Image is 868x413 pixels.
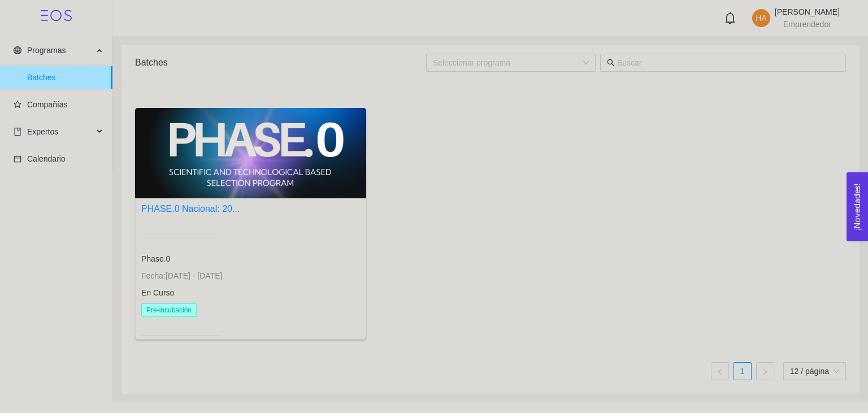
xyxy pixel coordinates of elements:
[141,204,240,214] a: PHASE.0 Nacional: 20...
[847,172,868,241] button: Open Feedback Widget
[711,362,729,380] li: Página anterior
[711,362,729,380] button: left
[756,362,774,380] li: Página siguiente
[27,154,66,163] span: Calendario
[135,46,426,79] div: Batches
[607,59,615,67] span: search
[27,100,68,109] span: Compañías
[775,7,840,16] span: [PERSON_NAME]
[27,127,58,136] span: Expertos
[14,101,21,108] span: star
[141,288,174,297] span: En Curso
[141,303,197,317] span: Pre-incubación
[27,46,66,55] span: Programas
[14,155,21,163] span: calendar
[141,254,170,263] span: Phase.0
[141,271,222,280] span: Fecha: [DATE] - [DATE]
[14,128,21,136] span: book
[27,66,103,89] span: Batches
[14,46,21,54] span: global
[734,362,752,380] li: 1
[724,12,736,24] span: bell
[783,20,831,29] span: Emprendedor
[756,362,774,380] button: right
[762,368,769,375] span: right
[790,363,839,380] span: 12 / página
[756,9,766,27] span: HA
[734,363,751,380] a: 1
[717,368,723,375] span: left
[617,56,839,69] input: Buscar
[783,362,846,380] div: tamaño de página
